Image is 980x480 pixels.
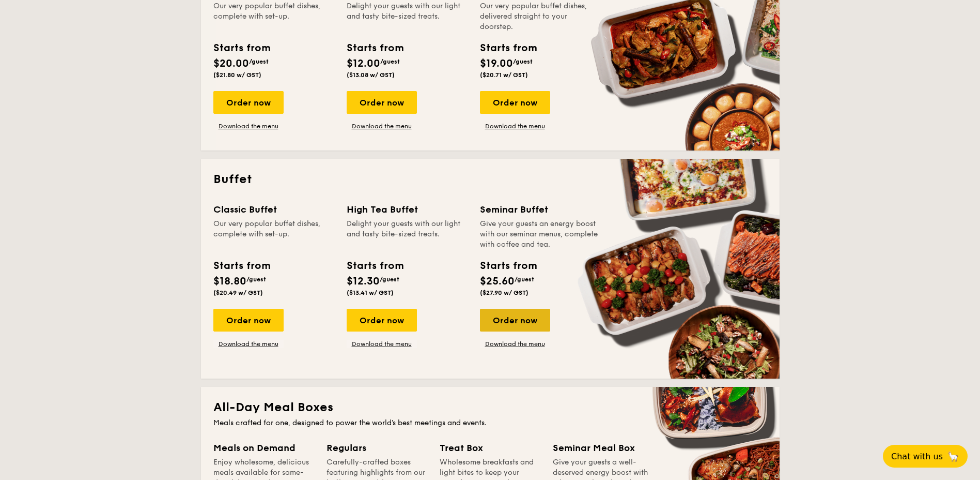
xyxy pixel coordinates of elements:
[347,1,468,32] div: Delight your guests with our light and tasty bite-sized treats.
[213,171,767,188] h2: Buffet
[213,258,270,274] div: Starts from
[213,71,261,79] span: ($21.80 w/ GST)
[380,276,399,283] span: /guest
[480,71,528,79] span: ($20.71 w/ GST)
[480,1,601,32] div: Our very popular buffet dishes, delivered straight to your doorstep.
[480,91,550,114] div: Order now
[213,275,246,288] span: $18.80
[891,452,943,461] span: Chat with us
[347,57,380,70] span: $12.00
[246,276,266,283] span: /guest
[213,91,284,114] div: Order now
[213,309,284,332] div: Order now
[480,40,536,56] div: Starts from
[347,275,380,288] span: $12.30
[480,122,550,130] a: Download the menu
[480,289,528,296] span: ($27.90 w/ GST)
[553,441,654,455] div: Seminar Meal Box
[213,340,284,348] a: Download the menu
[480,309,550,332] div: Order now
[513,58,533,65] span: /guest
[347,309,417,332] div: Order now
[480,202,601,217] div: Seminar Buffet
[480,219,601,250] div: Give your guests an energy boost with our seminar menus, complete with coffee and tea.
[480,340,550,348] a: Download the menu
[347,40,403,56] div: Starts from
[440,441,540,455] div: Treat Box
[480,57,513,70] span: $19.00
[347,91,417,114] div: Order now
[347,122,417,130] a: Download the menu
[515,276,534,283] span: /guest
[213,441,314,455] div: Meals on Demand
[883,445,968,468] button: Chat with us🦙
[380,58,400,65] span: /guest
[213,202,334,217] div: Classic Buffet
[347,340,417,348] a: Download the menu
[347,71,395,79] span: ($13.08 w/ GST)
[213,57,249,70] span: $20.00
[213,122,284,130] a: Download the menu
[213,399,767,416] h2: All-Day Meal Boxes
[480,258,536,274] div: Starts from
[347,219,468,250] div: Delight your guests with our light and tasty bite-sized treats.
[347,202,468,217] div: High Tea Buffet
[213,219,334,250] div: Our very popular buffet dishes, complete with set-up.
[213,40,270,56] div: Starts from
[213,289,263,296] span: ($20.49 w/ GST)
[213,418,767,428] div: Meals crafted for one, designed to power the world's best meetings and events.
[347,289,394,296] span: ($13.41 w/ GST)
[326,441,427,455] div: Regulars
[947,451,959,462] span: 🦙
[347,258,403,274] div: Starts from
[249,58,269,65] span: /guest
[213,1,334,32] div: Our very popular buffet dishes, complete with set-up.
[480,275,515,288] span: $25.60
